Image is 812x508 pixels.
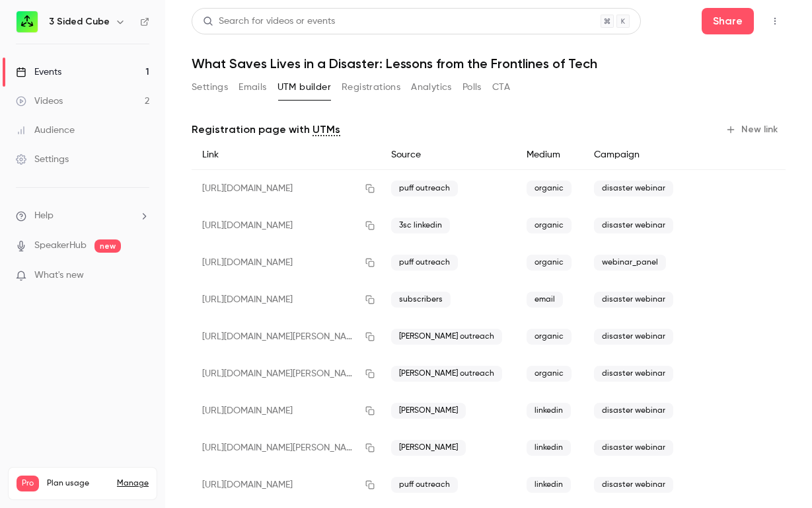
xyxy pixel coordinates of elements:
[192,392,381,429] div: [URL][DOMAIN_NAME]
[313,122,340,138] a: UTMs
[192,281,381,318] div: [URL][DOMAIN_NAME]
[462,77,482,98] button: Polls
[391,292,451,308] span: subscribers
[49,15,110,28] h6: 3 Sided Cube
[594,477,673,493] span: disaster webinar
[391,255,458,271] span: puff outreach
[527,366,572,382] span: organic
[16,124,75,137] div: Audience
[594,440,673,456] span: disaster webinar
[527,181,572,196] span: organic
[391,218,450,233] span: 3sc linkedin
[594,292,673,308] span: disaster webinar
[203,15,335,28] div: Search for videos or events
[594,366,673,382] span: disaster webinar
[391,440,466,456] span: [PERSON_NAME]
[527,255,572,271] span: organic
[192,140,381,170] div: Link
[527,440,571,456] span: linkedin
[720,119,786,140] button: New link
[239,77,266,98] button: Emails
[594,181,673,196] span: disaster webinar
[117,478,149,489] a: Manage
[192,207,381,244] div: [URL][DOMAIN_NAME]
[391,366,502,382] span: [PERSON_NAME] outreach
[192,355,381,392] div: [URL][DOMAIN_NAME][PERSON_NAME]
[192,244,381,281] div: [URL][DOMAIN_NAME]
[16,65,61,79] div: Events
[17,11,38,32] img: 3 Sided Cube
[492,77,510,98] button: CTA
[133,270,149,282] iframe: Noticeable Trigger
[702,8,754,34] button: Share
[594,329,673,345] span: disaster webinar
[594,403,673,419] span: disaster webinar
[527,403,571,419] span: linkedin
[17,476,39,491] span: Pro
[34,269,84,282] span: What's new
[527,477,571,493] span: linkedin
[527,218,572,233] span: organic
[277,77,331,98] button: UTM builder
[391,181,458,196] span: puff outreach
[342,77,400,98] button: Registrations
[16,153,69,166] div: Settings
[94,239,121,253] span: new
[34,239,87,253] a: SpeakerHub
[16,95,63,108] div: Videos
[381,140,516,170] div: Source
[47,478,109,489] span: Plan usage
[192,77,228,98] button: Settings
[192,318,381,355] div: [URL][DOMAIN_NAME][PERSON_NAME]
[391,403,466,419] span: [PERSON_NAME]
[192,466,381,503] div: [URL][DOMAIN_NAME]
[516,140,583,170] div: Medium
[192,122,340,138] p: Registration page with
[391,477,458,493] span: puff outreach
[527,292,563,308] span: email
[594,255,666,271] span: webinar_panel
[34,209,54,223] span: Help
[594,218,673,233] span: disaster webinar
[583,140,742,170] div: Campaign
[192,56,786,71] h1: What Saves Lives in a Disaster: Lessons from the Frontlines of Tech
[391,329,502,345] span: [PERSON_NAME] outreach
[411,77,452,98] button: Analytics
[192,170,381,208] div: [URL][DOMAIN_NAME]
[16,209,149,223] li: help-dropdown-opener
[192,429,381,466] div: [URL][DOMAIN_NAME][PERSON_NAME]
[527,329,572,345] span: organic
